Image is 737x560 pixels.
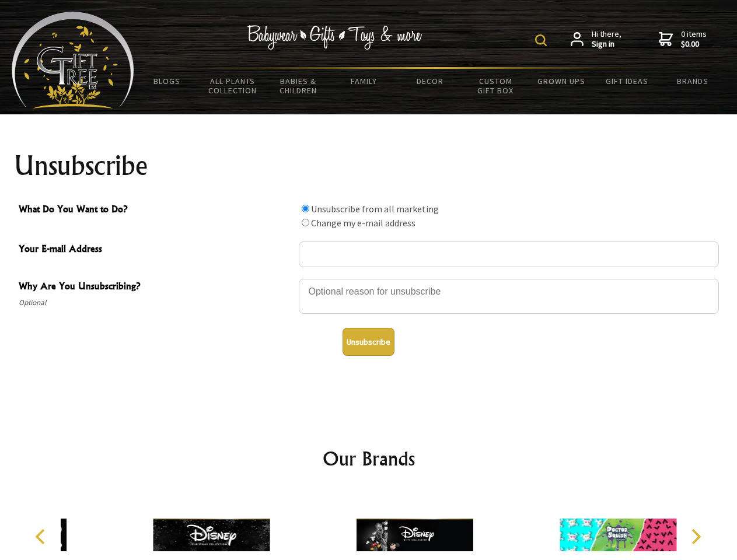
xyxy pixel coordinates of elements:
[343,328,394,356] button: Unsubscribe
[19,296,293,310] span: Optional
[302,219,309,226] input: What Do You Want to Do?
[535,34,547,46] img: product search
[463,69,529,103] a: Custom Gift Box
[302,205,309,212] input: What Do You Want to Do?
[311,203,439,215] label: Unsubscribe from all marketing
[571,29,621,50] a: Hi there,Sign in
[681,39,707,50] strong: $0.00
[592,29,621,50] span: Hi there,
[29,524,55,549] button: Previous
[592,39,621,50] strong: Sign in
[311,217,415,229] label: Change my e-mail address
[299,242,719,267] input: Your E-mail Address
[200,69,266,103] a: All Plants Collection
[683,524,708,549] button: Next
[659,29,707,50] a: 0 items$0.00
[594,69,660,93] a: Gift Ideas
[19,202,293,219] span: What Do You Want to Do?
[299,279,719,314] textarea: Why Are You Unsubscribing?
[528,69,594,93] a: Grown Ups
[660,69,726,93] a: Brands
[12,12,134,108] img: Babyware - Gifts - Toys and more...
[681,29,707,50] span: 0 items
[266,69,331,103] a: Babies & Children
[247,25,422,50] img: Babywear - Gifts - Toys & more
[23,444,714,473] h2: Our Brands
[397,69,463,93] a: Decor
[134,69,200,93] a: BLOGS
[331,69,397,93] a: Family
[14,152,724,180] h1: Unsubscribe
[19,242,293,258] span: Your E-mail Address
[19,279,293,296] span: Why Are You Unsubscribing?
